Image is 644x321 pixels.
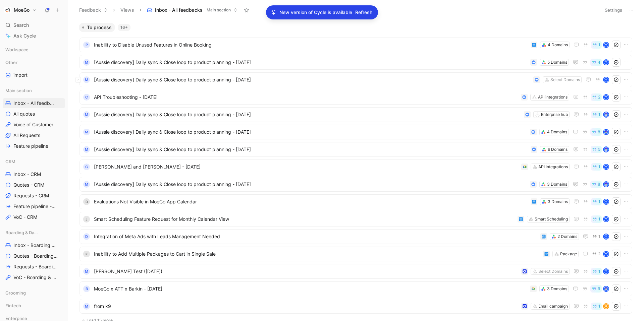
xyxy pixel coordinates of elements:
[13,111,35,117] span: All quotes
[79,299,632,314] a: Mfrom k9Email campaign1g
[3,301,65,313] div: Fintech
[548,146,568,153] div: 6 Domains
[355,8,372,16] span: Refresh
[591,198,602,205] button: 1
[79,194,632,209] a: DEvaluations Not Visible in MoeGo App Calendar3 Domains1Y
[3,288,65,300] div: Grooming
[3,5,38,15] button: MoeGoMoeGo
[590,181,602,188] button: 8
[13,143,48,149] span: Feature pipeline
[547,59,567,66] div: 5 Domains
[94,163,519,171] span: [PERSON_NAME] and [PERSON_NAME] - [DATE]
[598,287,600,291] span: 9
[5,59,17,66] span: Other
[3,109,65,119] a: All quotes
[13,21,29,29] span: Search
[591,250,602,258] button: 2
[118,24,130,31] div: 16+
[3,70,65,80] a: import
[94,198,528,206] span: Evaluations Not Visible in MoeGo App Calendar
[604,217,608,221] div: Y
[598,304,600,308] span: 1
[83,251,90,257] div: K
[13,182,44,188] span: Quotes - CRM
[598,182,600,186] span: 8
[94,267,519,275] span: [PERSON_NAME] Test ([DATE])
[79,125,632,139] a: M[Aussie discovery] Daily sync & Close loop to product planning - [DATE]4 Domains8avatar
[79,72,632,87] a: M[Aussie discovery] Daily sync & Close loop to product planning - [DATE]Select DomainsY
[598,200,600,204] span: 1
[604,43,608,47] div: Y
[5,87,32,94] span: Main section
[13,253,58,259] span: Quotes - Boarding & daycare
[3,85,65,151] div: Main sectionInbox - All feedbacksAll quotesVoice of CustomerAll RequestsFeature pipeline
[604,60,608,65] div: Y
[3,45,65,55] div: Workspace
[94,41,528,49] span: Inability to Disable Unused Features in Online Booking
[79,38,632,52] a: PInability to Disable Unused Features in Online Booking4 Domains1Y
[83,129,90,135] div: M
[3,272,65,282] a: VoC - Boarding & daycare
[598,60,600,64] span: 4
[3,130,65,140] a: All Requests
[591,146,602,153] button: 5
[207,7,231,13] span: Main section
[3,31,65,41] a: Ask Cycle
[3,180,65,190] a: Quotes - CRM
[83,198,90,205] div: D
[83,76,90,83] div: M
[591,163,602,171] button: 1
[79,107,632,122] a: M[Aussie discovery] Daily sync & Close loop to product planning - [DATE]Enterprise hub1avatar
[604,199,608,204] div: Y
[94,302,519,310] span: from k9
[79,55,632,70] a: M[Aussie discovery] Daily sync & Close loop to product planning - [DATE]5 Domains4Y
[79,90,632,105] a: CAPI Troubleshooting - [DATE]API integrations2Y
[591,268,602,275] button: 1
[3,57,65,80] div: Otherimport
[94,76,531,84] span: [Aussie discovery] Daily sync & Close loop to product planning - [DATE]
[5,290,26,296] span: Grooming
[3,191,65,201] a: Requests - CRM
[13,100,56,107] span: Inbox - All feedbacks
[83,303,90,310] div: M
[604,112,608,117] img: avatar
[4,7,11,13] img: MoeGo
[591,41,602,49] button: 1
[548,198,568,205] div: 3 Domains
[604,77,608,82] div: Y
[598,113,600,117] span: 1
[94,285,527,293] span: MoeGo x ATT x Barkin - [DATE]
[94,58,528,66] span: [Aussie discovery] Daily sync & Close loop to product planning - [DATE]
[3,240,65,250] a: Inbox - Boarding & daycare
[604,269,608,274] div: Y
[591,111,602,118] button: 1
[3,251,65,261] a: Quotes - Boarding & daycare
[604,130,608,134] img: avatar
[598,130,600,134] span: 8
[3,169,65,179] a: Inbox - CRM
[550,76,580,83] div: Select Domains
[604,252,608,256] div: Y
[13,203,57,210] span: Feature pipeline - CRM
[13,72,28,78] span: import
[598,252,600,256] span: 2
[94,128,527,136] span: [Aussie discovery] Daily sync & Close loop to product planning - [DATE]
[79,159,632,174] a: C[PERSON_NAME] and [PERSON_NAME] - [DATE]API integrations1Y
[538,94,568,101] div: API integrations
[83,285,90,292] div: B
[94,233,538,241] span: Integration of Meta Ads with Leads Management Needed
[591,303,602,310] button: 1
[13,192,49,199] span: Requests - CRM
[76,5,111,15] button: Feedback
[604,234,608,239] div: Y
[13,214,37,220] span: VoC - CRM
[79,281,632,296] a: BMoeGo x ATT x Barkin - [DATE]3 Domains9avatar
[541,111,568,118] div: Enterprise hub
[13,242,57,249] span: Inbox - Boarding & daycare
[5,158,15,165] span: CRM
[5,46,29,53] span: Workspace
[3,57,65,67] div: Other
[3,120,65,130] a: Voice of Customer
[83,216,90,222] div: J
[590,59,602,66] button: 4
